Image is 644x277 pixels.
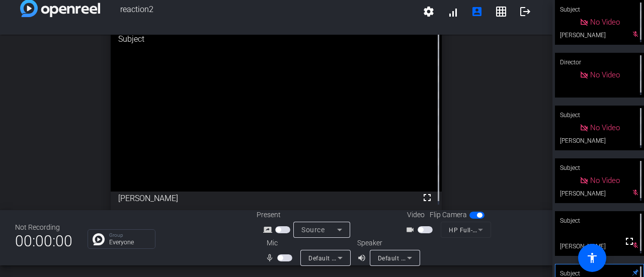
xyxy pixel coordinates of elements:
p: Everyone [109,239,150,245]
div: Subject [555,106,644,125]
mat-icon: mic_none [265,252,277,264]
p: Group [109,233,150,238]
div: Speaker [357,238,418,248]
mat-icon: fullscreen [623,235,635,247]
span: Default - Microphone Array (Intel® Smart Sound Technology (Intel® SST)) [308,254,524,262]
div: Subject [555,158,644,177]
mat-icon: accessibility [586,252,598,264]
img: Chat Icon [93,233,105,245]
mat-icon: grid_on [495,6,507,18]
mat-icon: settings [423,6,435,18]
div: Director [555,53,644,72]
mat-icon: volume_up [357,252,369,264]
span: Default - Speakers (Realtek(R) Audio) [378,254,487,262]
mat-icon: logout [519,6,531,18]
span: No Video [590,123,620,132]
span: 00:00:00 [15,229,72,253]
span: Source [301,226,325,234]
mat-icon: fullscreen [421,192,433,204]
span: No Video [590,176,620,185]
span: No Video [590,70,620,79]
div: Not Recording [15,222,72,233]
div: Subject [111,26,442,53]
mat-icon: videocam_outline [406,224,418,236]
div: Present [257,210,357,220]
mat-icon: screen_share_outline [263,224,275,236]
mat-icon: account_box [471,6,483,18]
div: Subject [555,211,644,230]
span: No Video [590,18,620,27]
div: Mic [257,238,357,248]
span: Video [407,210,425,220]
span: Flip Camera [430,210,467,220]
